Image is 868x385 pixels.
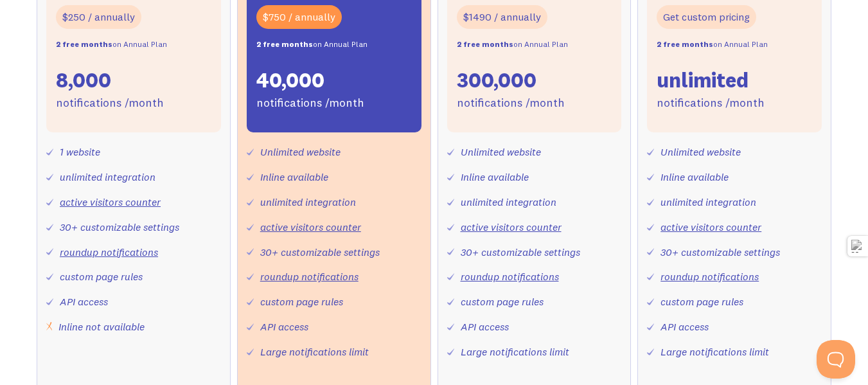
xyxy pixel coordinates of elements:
div: notifications /month [256,94,364,112]
div: on Annual Plan [56,35,167,54]
div: unlimited integration [260,193,356,211]
div: Inline available [660,168,729,186]
div: $250 / annually [56,5,141,29]
strong: 2 free months [657,39,713,49]
div: custom page rules [60,267,143,286]
div: on Annual Plan [657,35,768,54]
div: notifications /month [56,94,164,112]
div: Inline available [260,168,328,186]
div: Large notifications limit [260,343,369,361]
div: 300,000 [457,67,536,94]
div: 8,000 [56,67,111,94]
div: Unlimited website [260,143,341,161]
div: unlimited [657,67,748,94]
div: on Annual Plan [457,35,568,54]
div: $1490 / annually [457,5,547,29]
div: on Annual Plan [256,35,368,54]
div: 30+ customizable settings [60,218,179,237]
a: active visitors counter [60,195,161,208]
a: roundup notifications [461,270,559,283]
div: notifications /month [657,94,765,112]
div: API access [260,318,308,336]
div: Unlimited website [660,143,741,161]
strong: 2 free months [56,39,112,49]
div: 30+ customizable settings [660,243,780,262]
div: Large notifications limit [461,343,569,361]
div: unlimited integration [60,168,155,186]
div: Get custom pricing [657,5,756,29]
a: active visitors counter [660,220,761,233]
div: Large notifications limit [660,343,769,361]
div: API access [60,292,108,311]
a: roundup notifications [260,270,359,283]
div: notifications /month [457,94,565,112]
div: $750 / annually [256,5,342,29]
div: custom page rules [660,292,743,311]
div: 40,000 [256,67,324,94]
strong: 2 free months [457,39,513,49]
strong: 2 free months [256,39,313,49]
iframe: Toggle Customer Support [817,340,855,379]
div: unlimited integration [660,193,756,211]
a: roundup notifications [60,246,158,258]
div: custom page rules [260,292,343,311]
div: Inline not available [58,318,145,336]
a: active visitors counter [260,220,361,233]
div: 30+ customizable settings [260,243,380,262]
div: 1 website [60,143,100,161]
div: Inline available [461,168,529,186]
a: active visitors counter [461,220,562,233]
a: roundup notifications [660,270,759,283]
div: API access [660,318,709,336]
div: unlimited integration [461,193,556,211]
div: API access [461,318,509,336]
div: Unlimited website [461,143,541,161]
div: custom page rules [461,292,544,311]
div: 30+ customizable settings [461,243,580,262]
